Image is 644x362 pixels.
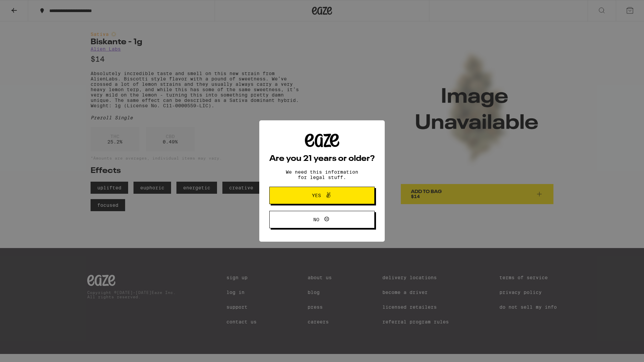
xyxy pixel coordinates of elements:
h2: Are you 21 years or older? [269,155,375,163]
button: No [269,211,375,228]
p: We need this information for legal stuff. [280,169,364,180]
button: Yes [269,187,375,204]
span: No [313,217,319,222]
span: Yes [312,193,321,198]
